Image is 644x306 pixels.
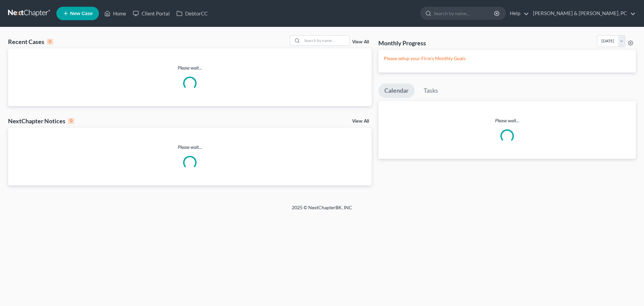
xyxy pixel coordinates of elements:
[434,7,495,19] input: Search by name...
[8,117,74,125] div: NextChapter Notices
[101,7,129,19] a: Home
[47,39,53,45] div: 0
[302,36,349,45] input: Search by name...
[8,38,53,46] div: Recent Cases
[384,55,631,62] p: Please setup your Firm's Monthly Goals
[530,7,636,19] a: [PERSON_NAME] & [PERSON_NAME], PC
[8,64,372,71] p: Please wait...
[129,7,173,19] a: Client Portal
[378,83,415,98] a: Calendar
[378,117,636,124] p: Please wait...
[173,7,211,19] a: DebtorCC
[131,204,513,216] div: 2025 © NextChapterBK, INC
[70,11,93,16] span: New Case
[378,39,426,47] h3: Monthly Progress
[506,7,529,19] a: Help
[8,144,372,150] p: Please wait...
[352,119,369,124] a: View All
[68,118,74,124] div: 0
[352,40,369,44] a: View All
[418,83,444,98] a: Tasks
